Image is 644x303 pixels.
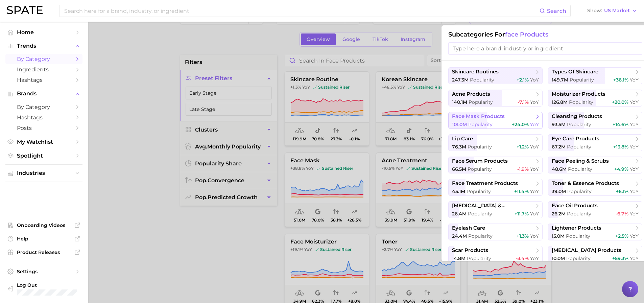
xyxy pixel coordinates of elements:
span: Industries [17,170,71,176]
span: YoY [630,121,639,127]
span: +6.1% [616,188,628,194]
span: Brands [17,91,71,97]
a: Hashtags [5,75,82,85]
span: +1.3% [517,233,529,239]
span: Trends [17,43,71,49]
span: +11.4% [514,188,529,194]
button: [MEDICAL_DATA] products10.0m Popularity+59.3% YoY [548,246,642,263]
button: lip care76.3m Popularity+1.2% YoY [448,134,543,151]
span: Popularity [468,166,492,172]
span: moisturizer products [552,91,605,97]
a: Hashtags [5,112,82,123]
span: US Market [604,9,630,13]
span: Home [17,29,71,36]
span: YoY [530,233,539,239]
span: Popularity [567,121,591,127]
input: Search here for a brand, industry, or ingredient [64,5,540,17]
span: [MEDICAL_DATA] products [552,247,621,254]
span: +59.3% [612,255,628,261]
span: +24.0% [512,121,529,127]
span: -1.9% [517,166,529,172]
span: face mask products [452,113,505,120]
span: Onboarding Videos [17,222,71,228]
a: Settings [5,266,82,277]
button: face serum products66.5m Popularity-1.9% YoY [448,157,543,173]
span: YoY [630,166,639,172]
span: YoY [530,99,539,105]
span: YoY [630,99,639,105]
span: scar products [452,247,488,254]
span: acne products [452,91,490,97]
span: YoY [630,255,639,261]
span: face products [505,31,548,38]
span: 247.3m [452,77,469,83]
button: toner & essence products39.0m Popularity+6.1% YoY [548,179,642,196]
button: scar products14.8m Popularity-3.4% YoY [448,246,543,263]
span: +2.5% [615,233,628,239]
span: YoY [630,233,639,239]
button: face peeling & scrubs48.6m Popularity+4.9% YoY [548,157,642,173]
input: Type here a brand, industry or ingredient [448,42,642,55]
span: face peeling & scrubs [552,158,609,164]
button: ShowUS Market [586,6,639,15]
a: Onboarding Videos [5,220,82,230]
span: by Category [17,56,71,62]
span: 10.0m [552,255,565,261]
span: 101.0m [452,121,467,127]
span: Popularity [469,99,493,105]
span: 45.1m [452,188,465,194]
span: 76.3m [452,144,466,150]
span: +14.6% [613,121,628,127]
span: 48.6m [552,166,567,172]
span: Popularity [468,233,493,239]
span: +11.7% [515,211,529,217]
span: +20.0% [612,99,628,105]
span: My Watchlist [17,139,71,145]
a: Posts [5,123,82,133]
a: Help [5,234,82,244]
button: face treatment products45.1m Popularity+11.4% YoY [448,179,543,196]
span: Hashtags [17,114,71,121]
a: Ingredients [5,64,82,75]
button: [MEDICAL_DATA] & [MEDICAL_DATA] products26.4m Popularity+11.7% YoY [448,201,543,218]
span: Help [17,236,71,242]
button: moisturizer products126.8m Popularity+20.0% YoY [548,90,642,107]
span: 14.8m [452,255,466,261]
a: Log out. Currently logged in with e-mail pryan@sharkninja.com. [5,280,82,298]
button: cleansing products93.5m Popularity+14.6% YoY [548,112,642,129]
span: YoY [630,144,639,150]
span: lightener products [552,225,601,231]
a: Product Releases [5,247,82,257]
button: skincare routines247.3m Popularity+2.1% YoY [448,67,543,84]
span: YoY [530,255,539,261]
span: +2.1% [517,77,529,83]
span: Popularity [470,77,494,83]
span: YoY [530,188,539,194]
button: Industries [5,168,82,178]
span: cleansing products [552,113,602,120]
span: Settings [17,269,71,275]
span: Popularity [566,233,590,239]
span: YoY [630,211,639,217]
span: +13.8% [613,144,628,150]
span: face serum products [452,158,508,164]
span: YoY [530,77,539,83]
span: Popularity [566,255,591,261]
a: by Category [5,54,82,64]
span: -7.1% [518,99,529,105]
span: Popularity [567,211,591,217]
span: eye care products [552,136,599,142]
span: 26.4m [452,211,467,217]
button: eye care products67.2m Popularity+13.8% YoY [548,134,642,151]
span: 39.0m [552,188,566,194]
span: 66.5m [452,166,466,172]
span: 149.7m [552,77,568,83]
span: Popularity [567,144,591,150]
span: Popularity [569,99,593,105]
span: toner & essence products [552,180,619,187]
span: YoY [530,121,539,127]
span: YoY [630,77,639,83]
span: Spotlight [17,153,71,159]
span: Search [547,8,566,14]
span: Popularity [468,144,492,150]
